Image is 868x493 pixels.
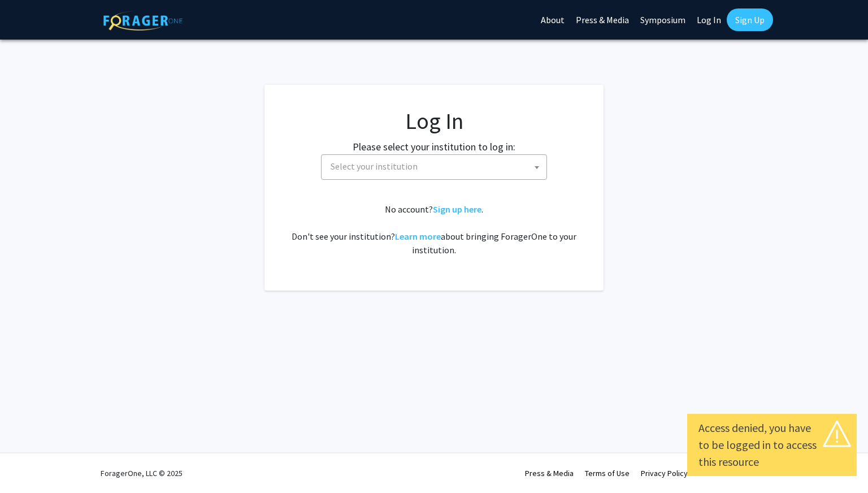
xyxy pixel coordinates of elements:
a: Sign Up [727,8,773,31]
div: ForagerOne, LLC © 2025 [101,453,183,493]
h1: Log In [287,107,581,135]
span: Select your institution [331,161,418,172]
label: Please select your institution to log in: [353,139,515,154]
a: Sign up here [433,204,481,215]
span: Select your institution [326,155,546,178]
a: Terms of Use [585,468,630,478]
a: Privacy Policy [641,468,688,478]
a: Learn more about bringing ForagerOne to your institution [395,231,441,242]
a: Press & Media [525,468,574,478]
div: No account? . Don't see your institution? about bringing ForagerOne to your institution. [287,202,581,257]
img: ForagerOne Logo [103,11,183,31]
div: Access denied, you have to be logged in to access this resource [698,420,845,470]
span: Select your institution [321,154,547,180]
